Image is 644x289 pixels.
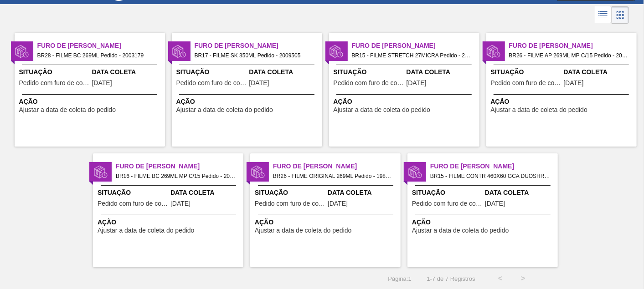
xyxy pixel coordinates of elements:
[19,80,90,86] span: Pedido com furo de coleta
[255,227,352,234] span: Ajustar a data de coleta do pedido
[407,67,477,77] span: Data Coleta
[491,67,562,77] span: Situação
[485,188,556,198] span: Data Coleta
[255,188,325,198] span: Situação
[388,275,412,282] span: Página : 1
[334,97,477,106] span: Ação
[412,200,483,207] span: Pedido com furo de coleta
[37,41,165,51] span: Furo de Coleta
[19,106,116,113] span: Ajustar a data de coleta do pedido
[98,218,241,227] span: Ação
[195,51,315,61] span: BR17 - FILME SK 350ML Pedido - 2009505
[116,171,236,181] span: BR16 - FILME BC 269ML MP C/15 Pedido - 2025191
[92,80,112,86] span: 14/09/2025
[176,106,273,113] span: Ajustar a data de coleta do pedido
[195,41,322,51] span: Furo de Coleta
[176,97,320,106] span: Ação
[412,188,483,198] span: Situação
[509,41,637,51] span: Furo de Coleta
[407,80,427,86] span: 06/09/2025
[334,106,431,113] span: Ajustar a data de coleta do pedido
[491,97,634,106] span: Ação
[430,171,551,181] span: BR15 - FILME CONTR 460X60 GCA DUOSHRINK Pedido - 2005965
[352,51,472,61] span: BR15 - FILME STRETCH 27MICRA Pedido - 2001733
[273,171,393,181] span: BR26 - FILME ORIGINAL 269ML Pedido - 1984275
[328,188,398,198] span: Data Coleta
[564,80,584,86] span: 02/09/2025
[176,67,247,77] span: Situação
[116,162,243,171] span: Furo de Coleta
[595,6,612,24] div: Visão em Lista
[251,165,265,179] img: status
[334,67,404,77] span: Situação
[330,45,343,58] img: status
[170,200,191,207] span: 15/09/2025
[19,67,90,77] span: Situação
[98,227,195,234] span: Ajustar a data de coleta do pedido
[249,67,320,77] span: Data Coleta
[37,51,158,61] span: BR28 - FILME BC 269ML Pedido - 2003179
[19,97,163,106] span: Ação
[412,227,509,234] span: Ajustar a data de coleta do pedido
[334,80,404,86] span: Pedido com furo de coleta
[509,51,629,61] span: BR26 - FILME AP 269ML MP C/15 Pedido - 2017353
[249,80,269,86] span: 15/09/2025
[491,80,562,86] span: Pedido com furo de coleta
[564,67,634,77] span: Data Coleta
[412,218,556,227] span: Ação
[485,200,505,207] span: 09/09/2025
[425,275,475,282] span: 1 - 7 de 7 Registros
[92,67,163,77] span: Data Coleta
[487,45,500,58] img: status
[408,165,422,179] img: status
[328,200,348,207] span: 10/09/2025
[255,200,325,207] span: Pedido com furo de coleta
[491,106,588,113] span: Ajustar a data de coleta do pedido
[98,200,168,207] span: Pedido com furo de coleta
[170,188,241,198] span: Data Coleta
[255,218,398,227] span: Ação
[98,188,168,198] span: Situação
[176,80,247,86] span: Pedido com furo de coleta
[612,6,629,24] div: Visão em Cards
[172,45,186,58] img: status
[15,45,29,58] img: status
[94,165,108,179] img: status
[430,162,558,171] span: Furo de Coleta
[352,41,479,51] span: Furo de Coleta
[273,162,401,171] span: Furo de Coleta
